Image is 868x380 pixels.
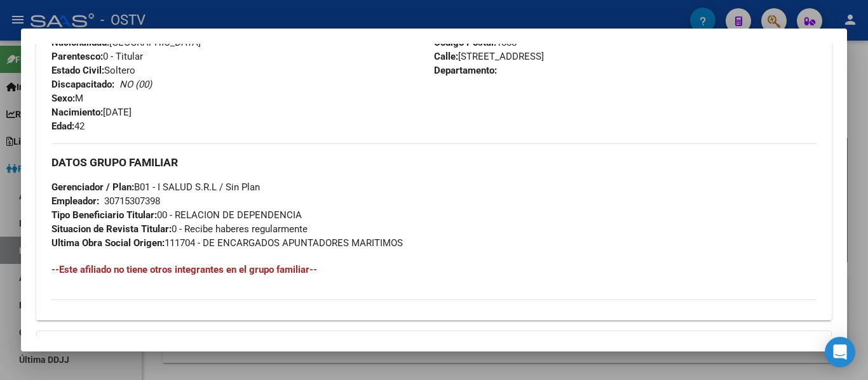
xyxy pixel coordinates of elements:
[51,209,302,221] span: 00 - RELACION DE DEPENDENCIA
[119,79,152,90] i: NO (00)
[51,65,104,76] strong: Estado Civil:
[51,51,103,62] strong: Parentesco:
[51,263,817,277] h4: --Este afiliado no tiene otros integrantes en el grupo familiar--
[51,223,172,235] strong: Situacion de Revista Titular:
[51,121,74,132] strong: Edad:
[51,79,114,90] strong: Discapacitado:
[51,223,308,235] span: 0 - Recibe haberes regularmente
[51,237,165,249] strong: Ultima Obra Social Origen:
[51,121,85,132] span: 42
[51,181,260,193] span: B01 - I SALUD S.R.L / Sin Plan
[104,194,160,208] div: 30715307398
[51,65,135,76] span: Soltero
[51,237,403,249] span: 111704 - DE ENCARGADOS APUNTADORES MARITIMOS
[51,155,817,169] h3: DATOS GRUPO FAMILIAR
[51,209,157,221] strong: Tipo Beneficiario Titular:
[434,51,458,62] strong: Calle:
[51,181,134,193] strong: Gerenciador / Plan:
[51,107,132,118] span: [DATE]
[434,65,497,76] strong: Departamento:
[825,337,855,367] div: Open Intercom Messenger
[51,93,83,104] span: M
[434,51,544,62] span: [STREET_ADDRESS]
[51,195,99,207] strong: Empleador:
[51,51,143,62] span: 0 - Titular
[51,107,103,118] strong: Nacimiento:
[51,93,75,104] strong: Sexo:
